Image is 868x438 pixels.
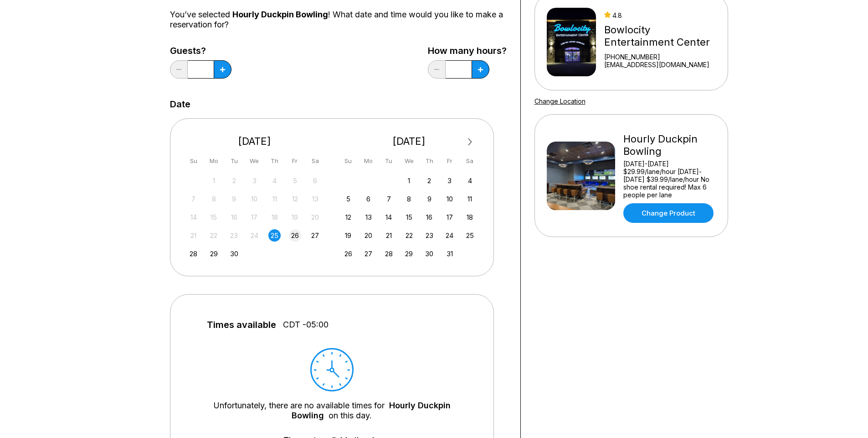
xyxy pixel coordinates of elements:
[268,193,281,205] div: Not available Thursday, September 11th, 2025
[248,211,261,223] div: Not available Wednesday, September 17th, 2025
[403,155,415,167] div: We
[383,229,395,242] div: Choose Tuesday, October 21st, 2025
[289,229,301,242] div: Choose Friday, September 26th, 2025
[309,193,321,205] div: Not available Saturday, September 13th, 2025
[208,229,220,242] div: Not available Monday, September 22nd, 2025
[547,8,596,76] img: Bowlocity Entertainment Center
[187,155,200,167] div: Su
[248,155,261,167] div: We
[403,193,415,205] div: Choose Wednesday, October 8th, 2025
[403,174,415,187] div: Choose Wednesday, October 1st, 2025
[604,11,716,19] div: 4.8
[443,211,456,223] div: Choose Friday, October 17th, 2025
[423,211,436,223] div: Choose Thursday, October 16th, 2025
[268,155,281,167] div: Th
[443,155,456,167] div: Fr
[228,174,240,187] div: Not available Tuesday, September 2nd, 2025
[309,211,321,223] div: Not available Saturday, September 20th, 2025
[403,248,415,260] div: Choose Wednesday, October 29th, 2025
[383,193,395,205] div: Choose Tuesday, October 7th, 2025
[604,53,716,61] div: [PHONE_NUMBER]
[464,193,476,205] div: Choose Saturday, October 11th, 2025
[383,248,395,260] div: Choose Tuesday, October 28th, 2025
[309,174,321,187] div: Not available Saturday, September 6th, 2025
[208,155,220,167] div: Mo
[534,97,586,105] a: Change Location
[198,401,466,421] div: Unfortunately, there are no available times for on this day.
[464,229,476,242] div: Choose Saturday, October 25th, 2025
[248,174,261,187] div: Not available Wednesday, September 3rd, 2025
[443,248,456,260] div: Choose Friday, October 31st, 2025
[443,174,456,187] div: Choose Friday, October 3rd, 2025
[187,211,200,223] div: Not available Sunday, September 14th, 2025
[228,211,240,223] div: Not available Tuesday, September 16th, 2025
[423,174,436,187] div: Choose Thursday, October 2nd, 2025
[403,229,415,242] div: Choose Wednesday, October 22nd, 2025
[228,229,240,242] div: Not available Tuesday, September 23rd, 2025
[309,155,321,167] div: Sa
[423,248,436,260] div: Choose Thursday, October 30th, 2025
[283,320,329,330] span: CDT -05:00
[232,10,328,19] span: Hourly Duckpin Bowling
[403,211,415,223] div: Choose Wednesday, October 15th, 2025
[423,155,436,167] div: Th
[464,211,476,223] div: Choose Saturday, October 18th, 2025
[187,193,200,205] div: Not available Sunday, September 7th, 2025
[464,174,476,187] div: Choose Saturday, October 4th, 2025
[362,248,375,260] div: Choose Monday, October 27th, 2025
[268,229,281,242] div: Choose Thursday, September 25th, 2025
[289,211,301,223] div: Not available Friday, September 19th, 2025
[423,229,436,242] div: Choose Thursday, October 23rd, 2025
[463,135,478,149] button: Next Month
[207,320,276,330] span: Times available
[464,155,476,167] div: Sa
[342,229,354,242] div: Choose Sunday, October 19th, 2025
[342,155,354,167] div: Su
[170,99,190,109] label: Date
[208,248,220,260] div: Choose Monday, September 29th, 2025
[623,160,716,199] div: [DATE]-[DATE] $29.99/lane/hour [DATE]-[DATE] $39.99/lane/hour No shoe rental required! Max 6 peop...
[428,46,507,56] label: How many hours?
[289,155,301,167] div: Fr
[208,174,220,187] div: Not available Monday, September 1st, 2025
[289,193,301,205] div: Not available Friday, September 12th, 2025
[289,174,301,187] div: Not available Friday, September 5th, 2025
[309,229,321,242] div: Choose Saturday, September 27th, 2025
[623,203,714,223] a: Change Product
[228,155,240,167] div: Tu
[248,229,261,242] div: Not available Wednesday, September 24th, 2025
[342,248,354,260] div: Choose Sunday, October 26th, 2025
[339,135,480,148] div: [DATE]
[268,174,281,187] div: Not available Thursday, September 4th, 2025
[186,174,323,260] div: month 2025-09
[362,229,375,242] div: Choose Monday, October 20th, 2025
[228,248,240,260] div: Choose Tuesday, September 30th, 2025
[341,174,478,260] div: month 2025-10
[208,193,220,205] div: Not available Monday, September 8th, 2025
[248,193,261,205] div: Not available Wednesday, September 10th, 2025
[208,211,220,223] div: Not available Monday, September 15th, 2025
[187,229,200,242] div: Not available Sunday, September 21st, 2025
[170,46,231,56] label: Guests?
[342,193,354,205] div: Choose Sunday, October 5th, 2025
[362,211,375,223] div: Choose Monday, October 13th, 2025
[443,229,456,242] div: Choose Friday, October 24th, 2025
[604,61,716,69] a: [EMAIL_ADDRESS][DOMAIN_NAME]
[547,142,615,210] img: Hourly Duckpin Bowling
[342,211,354,223] div: Choose Sunday, October 12th, 2025
[623,133,716,158] div: Hourly Duckpin Bowling
[228,193,240,205] div: Not available Tuesday, September 9th, 2025
[383,155,395,167] div: Tu
[362,193,375,205] div: Choose Monday, October 6th, 2025
[268,211,281,223] div: Not available Thursday, September 18th, 2025
[604,24,716,48] div: Bowlocity Entertainment Center
[423,193,436,205] div: Choose Thursday, October 9th, 2025
[187,248,200,260] div: Choose Sunday, September 28th, 2025
[292,401,451,420] a: Hourly Duckpin Bowling
[184,135,325,148] div: [DATE]
[362,155,375,167] div: Mo
[443,193,456,205] div: Choose Friday, October 10th, 2025
[383,211,395,223] div: Choose Tuesday, October 14th, 2025
[170,10,507,30] div: You’ve selected ! What date and time would you like to make a reservation for?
